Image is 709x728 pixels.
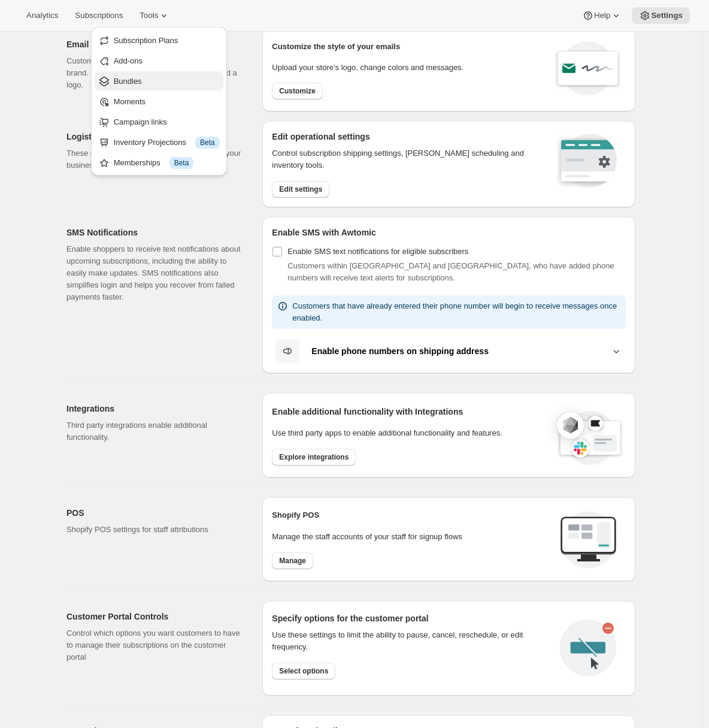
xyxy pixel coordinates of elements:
[272,181,329,198] button: Edit settings
[174,158,189,168] span: Beta
[68,7,130,24] button: Subscriptions
[66,131,243,143] h2: Logistics and operations
[132,7,177,24] button: Tools
[66,403,243,415] h2: Integrations
[279,452,349,462] span: Explore integrations
[66,226,243,238] h2: SMS Notifications
[66,243,243,303] p: Enable shoppers to receive text notifications about upcoming subscriptions, including the ability...
[272,147,540,171] p: Control subscription shipping settings, [PERSON_NAME] scheduling and inventory tools.
[114,157,220,169] div: Memberships
[272,612,550,624] h2: Specify options for the customer portal
[272,62,463,74] p: Upload your store’s logo, change colors and messages.
[114,56,143,65] span: Add-ons
[272,427,545,439] p: Use third party apps to enable additional functionality and features.
[287,261,614,282] span: Customers within [GEOGRAPHIC_DATA] and [GEOGRAPHIC_DATA], who have added phone numbers will recei...
[95,31,223,50] button: Subscription Plans
[575,7,629,24] button: Help
[66,419,243,443] p: Third party integrations enable additional functionality.
[272,83,323,99] button: Customize
[66,38,243,50] h2: Email Customization
[272,663,335,679] button: Select options
[66,627,243,663] p: Control which options you want customers to have to manage their subscriptions on the customer po...
[292,300,621,324] p: Customers that have already entered their phone number will begin to receive messages once enabled.
[95,71,223,90] button: Bundles
[272,552,313,569] button: Manage
[19,7,65,24] button: Analytics
[272,226,626,238] h2: Enable SMS with Awtomic
[272,131,540,143] h2: Edit operational settings
[279,86,316,96] span: Customize
[279,185,322,194] span: Edit settings
[95,132,223,152] button: Inventory Projections
[272,449,356,466] button: Explore integrations
[651,11,683,20] span: Settings
[272,531,550,543] p: Manage the staff accounts of your staff for signup flows
[272,339,626,364] button: Enable phone numbers on shipping address
[140,11,158,20] span: Tools
[66,55,243,91] p: Customize subscription emails to match your brand. Easily update messaging, color, and add a logo.
[95,112,223,131] button: Campaign links
[287,247,468,256] span: Enable SMS text notifications for eligible subscribers
[66,611,243,623] h2: Customer Portal Controls
[114,137,220,149] div: Inventory Projections
[66,507,243,519] h2: POS
[95,153,223,172] button: Memberships
[200,138,215,147] span: Beta
[114,36,178,45] span: Subscription Plans
[95,92,223,111] button: Moments
[272,41,400,53] p: Customize the style of your emails
[272,406,545,418] h2: Enable additional functionality with Integrations
[75,11,123,20] span: Subscriptions
[632,7,690,24] button: Settings
[311,346,489,356] b: Enable phone numbers on shipping address
[114,117,167,126] span: Campaign links
[272,629,550,653] div: Use these settings to limit the ability to pause, cancel, reschedule, or edit frequency.
[279,556,306,566] span: Manage
[594,11,610,20] span: Help
[95,51,223,70] button: Add-ons
[279,666,328,676] span: Select options
[66,147,243,171] p: These settings allow you to control aspects of your business operations.
[114,77,142,86] span: Bundles
[272,509,550,521] h2: Shopify POS
[26,11,58,20] span: Analytics
[66,524,243,536] p: Shopify POS settings for staff attributions
[114,97,146,106] span: Moments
